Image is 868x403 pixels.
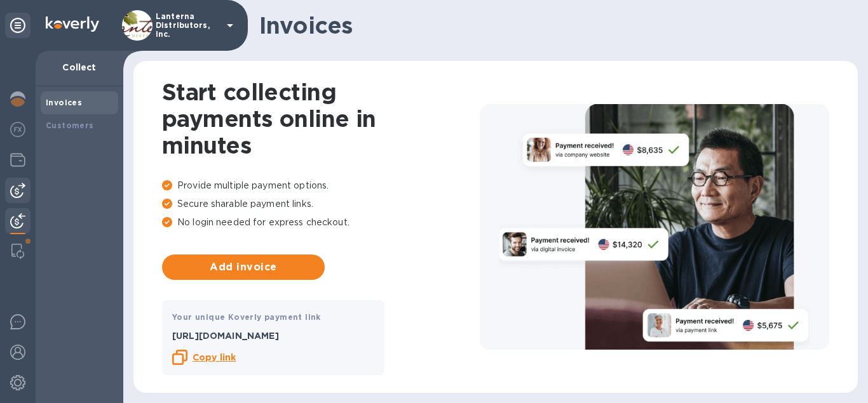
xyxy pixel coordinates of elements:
[5,13,31,38] div: Unpin categories
[10,122,25,137] img: Foreign exchange
[162,79,480,159] h1: Start collecting payments online in minutes
[162,197,480,211] p: Secure sharable payment links.
[172,312,321,322] b: Your unique Koverly payment link
[10,152,25,168] img: Wallets
[156,12,219,39] p: Lanterna Distributors, Inc.
[162,216,480,229] p: No login needed for express checkout.
[172,329,374,342] p: [URL][DOMAIN_NAME]
[259,12,848,39] h1: Invoices
[193,352,236,362] b: Copy link
[172,260,315,275] span: Add invoice
[46,98,82,107] b: Invoices
[46,17,99,32] img: Logo
[46,61,113,74] p: Collect
[46,121,94,130] b: Customers
[162,254,325,280] button: Add invoice
[162,179,480,192] p: Provide multiple payment options.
